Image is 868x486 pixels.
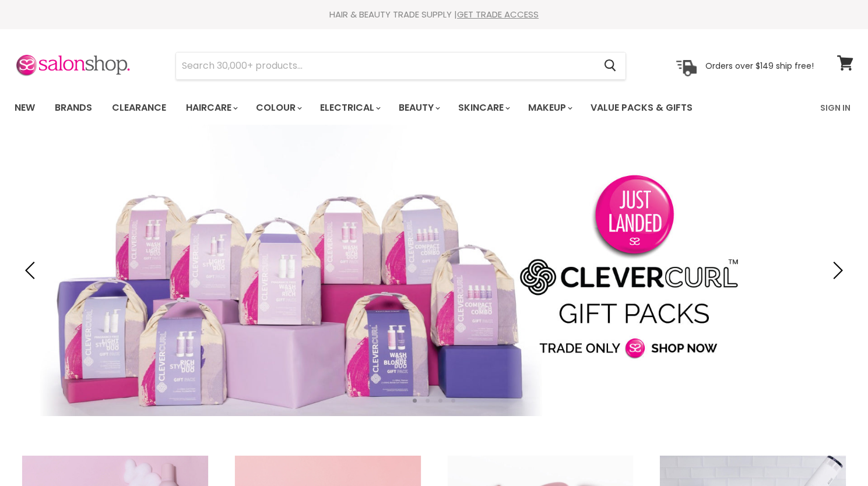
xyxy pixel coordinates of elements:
ul: Main menu [6,91,757,125]
a: Clearance [103,96,175,120]
a: Haircare [177,96,245,120]
li: Page dot 2 [426,399,430,403]
a: Skincare [449,96,517,120]
button: Next [824,259,848,282]
li: Page dot 3 [438,399,442,403]
li: Page dot 4 [451,399,455,403]
button: Previous [20,259,44,282]
a: Makeup [519,96,579,120]
button: Search [595,52,625,79]
p: Orders over $149 ship free! [705,60,814,71]
a: New [6,96,44,120]
a: Colour [247,96,309,120]
a: Brands [46,96,101,120]
form: Product [175,52,626,80]
a: Value Packs & Gifts [582,96,701,120]
a: Electrical [311,96,388,120]
a: GET TRADE ACCESS [457,8,539,20]
input: Search [176,52,595,79]
li: Page dot 1 [413,399,417,403]
a: Beauty [390,96,447,120]
a: Sign In [813,96,858,120]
